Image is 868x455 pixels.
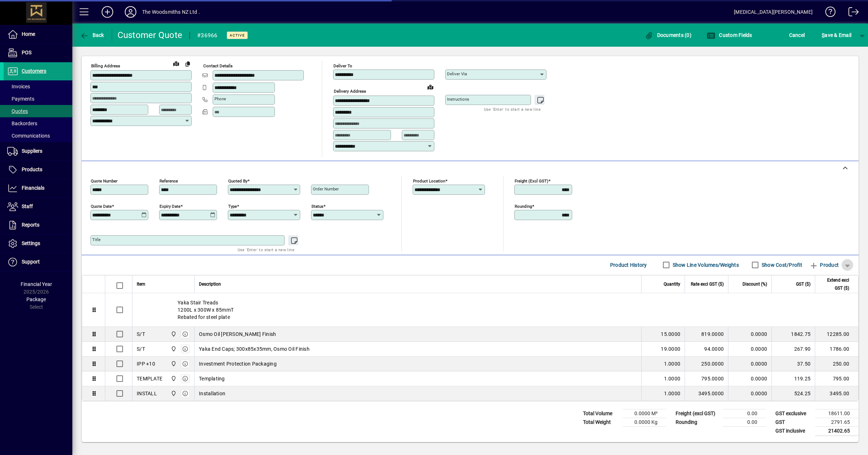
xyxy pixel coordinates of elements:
[689,345,724,353] div: 94.0000
[22,240,40,246] span: Settings
[447,97,469,102] mat-label: Instructions
[815,409,859,418] td: 18611.00
[447,71,467,76] mat-label: Deliver via
[413,178,445,183] mat-label: Product location
[643,29,693,42] button: Documents (0)
[7,96,34,102] span: Payments
[4,105,72,117] a: Quotes
[689,390,724,397] div: 3495.0000
[820,276,849,292] span: Extend excl GST ($)
[772,426,815,435] td: GST inclusive
[22,185,44,191] span: Financials
[760,261,802,269] label: Show Cost/Profit
[787,29,807,42] button: Cancel
[671,261,739,269] label: Show Line Volumes/Weights
[815,371,858,386] td: 795.00
[789,29,805,41] span: Cancel
[137,345,145,353] div: S/T
[4,93,72,105] a: Payments
[772,418,815,426] td: GST
[4,117,72,130] a: Backorders
[80,32,104,38] span: Back
[815,357,858,371] td: 250.00
[815,418,859,426] td: 2791.65
[118,29,183,41] div: Customer Quote
[4,25,72,43] a: Home
[214,96,226,101] mat-label: Phone
[607,258,650,271] button: Product History
[4,198,72,216] a: Staff
[4,161,72,179] a: Products
[91,178,118,183] mat-label: Quote number
[623,409,666,418] td: 0.0000 M³
[169,330,177,338] span: The Woodsmiths
[7,121,37,126] span: Backorders
[771,371,815,386] td: 119.25
[4,142,72,160] a: Suppliers
[672,418,723,426] td: Rounding
[4,179,72,197] a: Financials
[728,342,771,357] td: 0.0000
[728,357,771,371] td: 0.0000
[4,253,72,271] a: Support
[238,245,294,254] mat-hint: Use 'Enter' to start a new line
[132,293,858,326] div: Yaka Stair Treads 1200L x 300W x 85mmT Rebated for steel plate
[137,390,157,397] div: INSTALL
[230,33,245,38] span: Active
[7,133,50,139] span: Communications
[771,342,815,357] td: 267.90
[137,280,145,288] span: Item
[182,58,193,69] button: Copy to Delivery address
[579,409,623,418] td: Total Volume
[728,327,771,342] td: 0.0000
[484,105,541,113] mat-hint: Use 'Enter' to start a new line
[815,327,858,342] td: 12285.00
[661,330,680,338] span: 15.0000
[515,203,532,208] mat-label: Rounding
[4,130,72,142] a: Communications
[815,386,858,401] td: 3495.00
[691,280,724,288] span: Rate excl GST ($)
[22,50,31,55] span: POS
[78,29,106,42] button: Back
[820,1,836,25] a: Knowledge Base
[4,235,72,253] a: Settings
[723,409,766,418] td: 0.00
[313,186,339,191] mat-label: Order number
[734,6,813,18] div: [MEDICAL_DATA][PERSON_NAME]
[809,259,839,271] span: Product
[169,389,177,397] span: The Woodsmiths
[21,281,52,287] span: Financial Year
[22,148,42,154] span: Suppliers
[728,371,771,386] td: 0.0000
[4,44,72,62] a: POS
[199,390,225,397] span: Installation
[707,32,752,38] span: Custom Fields
[7,84,30,89] span: Invoices
[142,6,200,18] div: The Woodsmiths NZ Ltd .
[806,258,842,271] button: Product
[4,216,72,234] a: Reports
[22,203,33,209] span: Staff
[26,296,46,302] span: Package
[72,29,112,42] app-page-header-button: Back
[515,178,548,183] mat-label: Freight (excl GST)
[311,203,323,208] mat-label: Status
[796,280,810,288] span: GST ($)
[672,409,723,418] td: Freight (excl GST)
[723,418,766,426] td: 0.00
[197,30,218,41] div: #36966
[579,418,623,426] td: Total Weight
[623,418,666,426] td: 0.0000 Kg
[822,29,851,41] span: ave & Email
[199,330,276,338] span: Osmo Oil [PERSON_NAME] Finish
[137,360,155,367] div: IPP +10
[822,32,825,38] span: S
[137,330,145,338] div: S/T
[22,167,42,172] span: Products
[199,360,277,367] span: Investment Protection Packaging
[91,203,112,208] mat-label: Quote date
[22,222,39,228] span: Reports
[610,259,647,271] span: Product History
[664,390,681,397] span: 1.0000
